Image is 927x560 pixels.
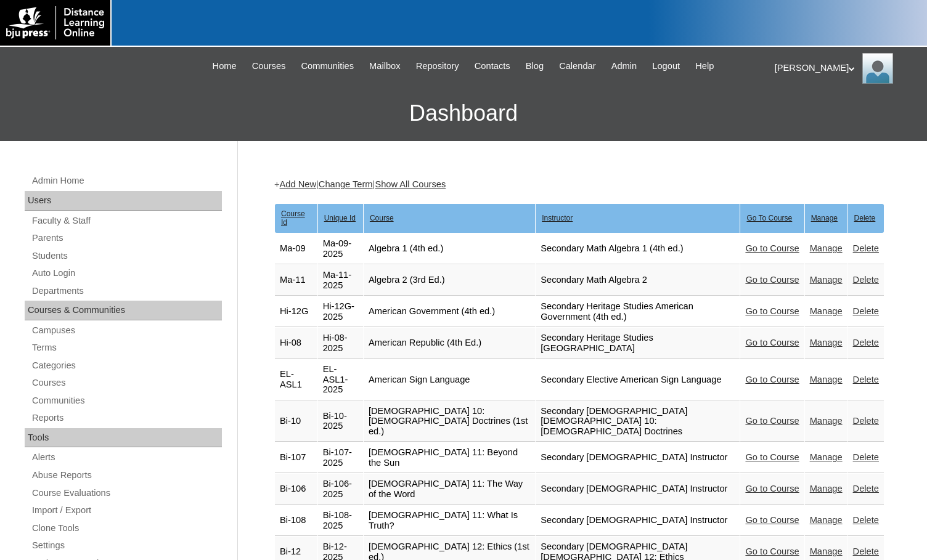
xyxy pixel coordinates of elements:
[810,546,843,556] a: Manage
[526,59,544,73] span: Blog
[410,59,465,73] a: Repository
[364,265,535,296] td: Algebra 2 (3rd Ed.)
[553,59,602,73] a: Calendar
[854,214,876,222] u: Delete
[542,214,573,222] u: Instructor
[275,401,317,442] td: Bi-10
[853,306,879,316] a: Delete
[810,416,843,426] a: Manage
[318,296,363,327] td: Hi-12G-2025
[213,59,237,73] span: Home
[31,375,222,391] a: Courses
[475,59,510,73] span: Contacts
[281,209,305,227] u: Course Id
[25,301,222,320] div: Courses & Communities
[745,243,799,253] a: Go to Course
[319,179,373,189] a: Change Term
[275,442,317,473] td: Bi-107
[363,59,407,73] a: Mailbox
[853,546,879,556] a: Delete
[536,442,740,473] td: Secondary [DEMOGRAPHIC_DATA] Instructor
[810,515,843,525] a: Manage
[745,375,799,384] a: Go to Course
[31,410,222,426] a: Reports
[745,416,799,426] a: Go to Course
[746,214,792,222] u: Go To Course
[25,191,222,211] div: Users
[745,546,799,556] a: Go to Course
[31,230,222,246] a: Parents
[318,505,363,536] td: Bi-108-2025
[25,428,222,448] div: Tools
[853,452,879,462] a: Delete
[6,86,921,141] h3: Dashboard
[206,59,243,73] a: Home
[31,538,222,553] a: Settings
[275,474,317,505] td: Bi-106
[364,442,535,473] td: [DEMOGRAPHIC_DATA] 11: Beyond the Sun
[536,359,740,400] td: Secondary Elective American Sign Language
[364,296,535,327] td: American Government (4th ed.)
[810,275,843,285] a: Manage
[853,484,879,493] a: Delete
[280,179,316,189] a: Add New
[318,359,363,400] td: EL-ASL1-2025
[275,505,317,536] td: Bi-108
[275,359,317,400] td: EL-ASL1
[31,358,222,373] a: Categories
[810,243,843,253] a: Manage
[810,375,843,384] a: Manage
[364,505,535,536] td: [DEMOGRAPHIC_DATA] 11: What Is Truth?
[324,214,356,222] u: Unique Id
[364,401,535,442] td: [DEMOGRAPHIC_DATA] 10: [DEMOGRAPHIC_DATA] Doctrines (1st ed.)
[611,59,637,73] span: Admin
[745,484,799,493] a: Go to Course
[745,452,799,462] a: Go to Course
[853,375,879,384] a: Delete
[370,214,394,222] u: Course
[853,416,879,426] a: Delete
[301,59,354,73] span: Communities
[318,233,363,264] td: Ma-09-2025
[810,338,843,347] a: Manage
[275,296,317,327] td: Hi-12G
[275,328,317,359] td: Hi-08
[536,328,740,359] td: Secondary Heritage Studies [GEOGRAPHIC_DATA]
[364,328,535,359] td: American Republic (4th Ed.)
[318,401,363,442] td: Bi-10-2025
[31,393,222,408] a: Communities
[536,474,740,505] td: Secondary [DEMOGRAPHIC_DATA] Instructor
[810,306,843,316] a: Manage
[605,59,643,73] a: Admin
[31,323,222,338] a: Campuses
[416,59,459,73] span: Repository
[646,59,686,73] a: Logout
[31,450,222,465] a: Alerts
[862,53,893,84] img: Melanie Sevilla
[536,233,740,264] td: Secondary Math Algebra 1 (4th ed.)
[811,214,838,222] u: Manage
[274,178,884,191] div: + | |
[31,213,222,229] a: Faculty & Staff
[246,59,292,73] a: Courses
[364,359,535,400] td: American Sign Language
[745,338,799,347] a: Go to Course
[31,521,222,536] a: Clone Tools
[810,452,843,462] a: Manage
[318,442,363,473] td: Bi-107-2025
[536,296,740,327] td: Secondary Heritage Studies American Government (4th ed.)
[745,515,799,525] a: Go to Course
[318,474,363,505] td: Bi-106-2025
[853,275,879,285] a: Delete
[252,59,286,73] span: Courses
[275,265,317,296] td: Ma-11
[6,6,104,39] img: logo-white.png
[536,505,740,536] td: Secondary [DEMOGRAPHIC_DATA] Instructor
[31,248,222,264] a: Students
[275,233,317,264] td: Ma-09
[369,59,401,73] span: Mailbox
[689,59,720,73] a: Help
[318,328,363,359] td: Hi-08-2025
[853,338,879,347] a: Delete
[295,59,360,73] a: Communities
